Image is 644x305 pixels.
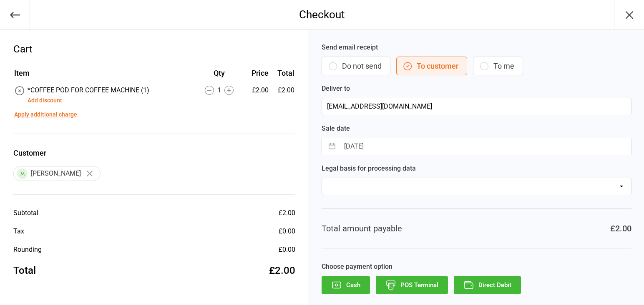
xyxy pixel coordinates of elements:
th: Item [14,67,194,84]
div: £2.00 [245,85,268,95]
button: To customer [396,57,467,75]
label: Customer [13,147,295,159]
td: £2.00 [272,85,294,105]
div: Price [245,67,268,79]
button: Apply additional charge [14,110,77,119]
div: £2.00 [279,208,295,218]
div: £0.00 [279,245,295,255]
button: Cash [322,276,370,294]
div: £2.00 [610,222,631,235]
div: Total [13,263,36,278]
div: Rounding [13,245,42,255]
label: Send email receipt [322,42,631,52]
input: Customer Email [322,98,631,115]
span: *COFFEE POD FOR COFFEE MACHINE (1) [28,86,149,94]
div: 1 [194,85,244,95]
div: £0.00 [279,226,295,236]
div: Cart [13,42,295,57]
th: Total [272,67,294,84]
div: Tax [13,226,24,236]
button: Direct Debit [454,276,521,294]
button: Add discount [28,96,62,105]
div: £2.00 [269,263,295,278]
div: Total amount payable [322,222,402,235]
button: To me [473,57,523,75]
button: POS Terminal [376,276,448,294]
div: Subtotal [13,208,38,218]
label: Legal basis for processing data [322,164,631,174]
div: [PERSON_NAME] [13,166,101,181]
label: Choose payment option [322,262,631,272]
label: Deliver to [322,84,631,94]
label: Sale date [322,124,631,134]
th: Qty [194,67,244,84]
button: Do not send [322,57,390,75]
